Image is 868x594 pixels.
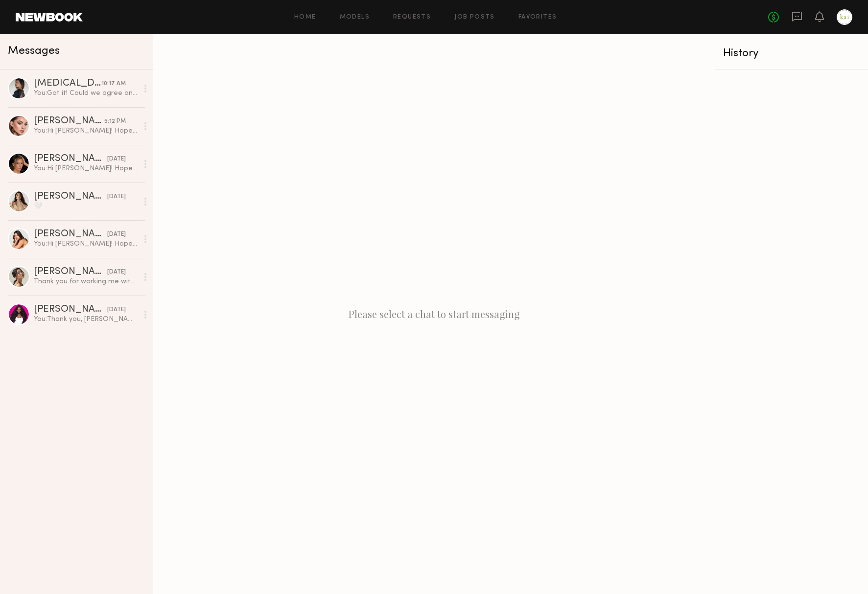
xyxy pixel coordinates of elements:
div: 5:12 PM [104,117,126,126]
div: Please select a chat to start messaging [153,34,715,594]
a: Favorites [518,14,557,21]
div: Thank you for working me with! It was a pleasure (: [34,277,138,286]
div: [DATE] [107,192,126,202]
div: [PERSON_NAME] [34,154,107,164]
div: You: Hi [PERSON_NAME]! Hope you are doing well! Reaching out to explore opportunities to create o... [34,239,138,249]
a: Requests [393,14,431,21]
div: [PERSON_NAME] [34,116,104,126]
div: [DATE] [107,268,126,277]
div: [PERSON_NAME] [34,305,107,315]
div: [MEDICAL_DATA][PERSON_NAME] [34,79,101,89]
div: [PERSON_NAME] [34,229,107,239]
a: Job Posts [454,14,495,21]
a: Home [294,14,316,21]
div: You: Thank you, [PERSON_NAME]! Pleasure to work with you. [34,315,138,324]
a: Models [340,14,370,21]
div: [DATE] [107,305,126,315]
div: 10:17 AM [101,79,126,89]
div: [PERSON_NAME] [34,192,107,202]
div: You: Got it! Could we agree on a video posted on your TikTok as well as for our organic social us... [34,89,138,98]
div: You: Hi [PERSON_NAME]! Hope you had a great weekend. Checking in one more time :) [34,126,138,136]
div: 🤍 [34,202,138,211]
div: You: Hi [PERSON_NAME]! Hope you are doing well! Reaching out to explore opportunities to create o... [34,164,138,173]
div: [PERSON_NAME] [34,267,107,277]
div: [DATE] [107,155,126,164]
span: Messages [8,46,60,57]
div: [DATE] [107,230,126,239]
div: History [723,48,860,59]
